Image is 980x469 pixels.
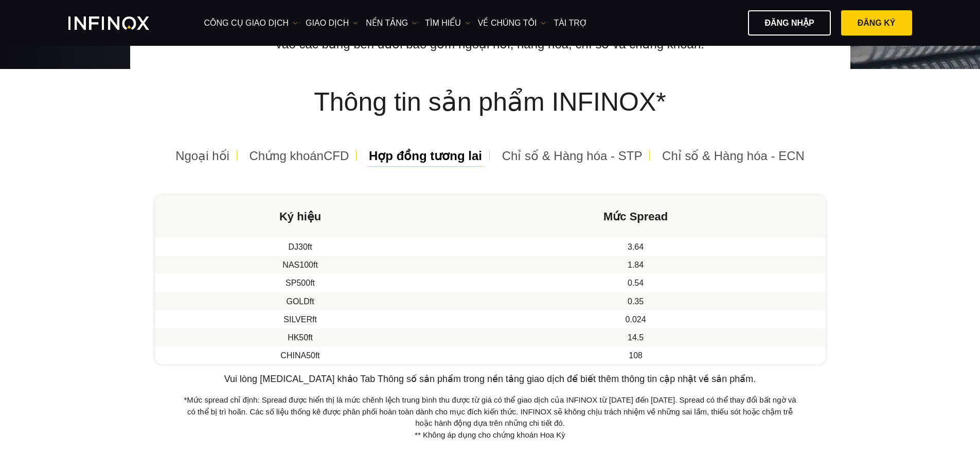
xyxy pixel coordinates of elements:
[369,149,482,163] span: Hợp đồng tương lai
[155,328,446,346] td: HK50ft
[155,62,826,143] h3: Thông tin sản phẩm INFINOX*
[180,394,801,429] p: *Mức spread chỉ định: Spread được hiển thị là mức chênh lệch trung bình thu được từ giá có thể gi...
[155,195,446,238] th: Ký hiệu
[155,310,446,328] td: SILVERft
[748,10,830,36] a: Đăng nhập
[446,195,826,238] th: Mức Spread
[446,346,826,364] td: 108
[446,238,826,256] td: 3.64
[446,256,826,274] td: 1.84
[155,238,446,256] td: DJ30ft
[155,292,446,310] td: GOLDft
[68,16,173,30] a: INFINOX Logo
[446,274,826,292] td: 0.54
[180,429,801,441] p: ** Không áp dụng cho chứng khoán Hoa Kỳ
[155,346,446,364] td: CHINA50ft
[478,17,546,29] a: VỀ CHÚNG TÔI
[446,328,826,346] td: 14.5
[366,17,417,29] a: NỀN TẢNG
[554,17,587,29] a: Tài trợ
[446,310,826,328] td: 0.024
[446,292,826,310] td: 0.35
[155,274,446,292] td: SP500ft
[250,149,349,163] span: Chứng khoánCFD
[425,17,470,29] a: Tìm hiểu
[502,149,643,163] span: Chỉ số & Hàng hóa - STP
[180,372,801,386] p: Vui lòng [MEDICAL_DATA] khảo Tab Thông số sản phẩm trong nền tảng giao dịch để biết thêm thông ti...
[155,256,446,274] td: NAS100ft
[662,149,805,163] span: Chỉ số & Hàng hóa - ECN
[175,149,229,163] span: Ngoại hối
[841,10,912,36] a: Đăng ký
[306,17,358,29] a: GIAO DỊCH
[204,17,298,29] a: công cụ giao dịch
